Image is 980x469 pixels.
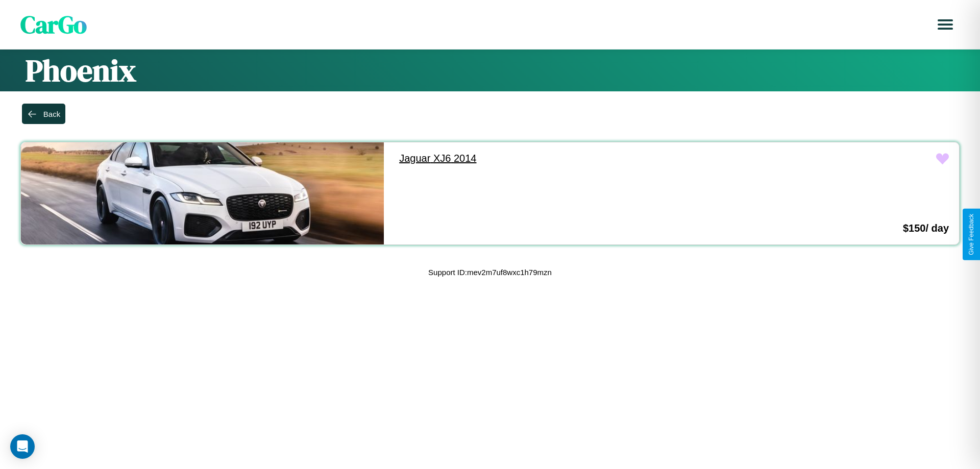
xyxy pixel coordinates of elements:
[43,110,60,118] div: Back
[10,434,35,459] div: Open Intercom Messenger
[22,104,65,124] button: Back
[389,142,752,175] a: Jaguar XJ6 2014
[20,8,87,41] span: CarGo
[26,50,954,91] h1: Phoenix
[968,214,975,255] div: Give Feedback
[931,10,960,39] button: Open menu
[903,223,949,234] h3: $ 150 / day
[428,265,552,279] p: Support ID: mev2m7uf8wxc1h79mzn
